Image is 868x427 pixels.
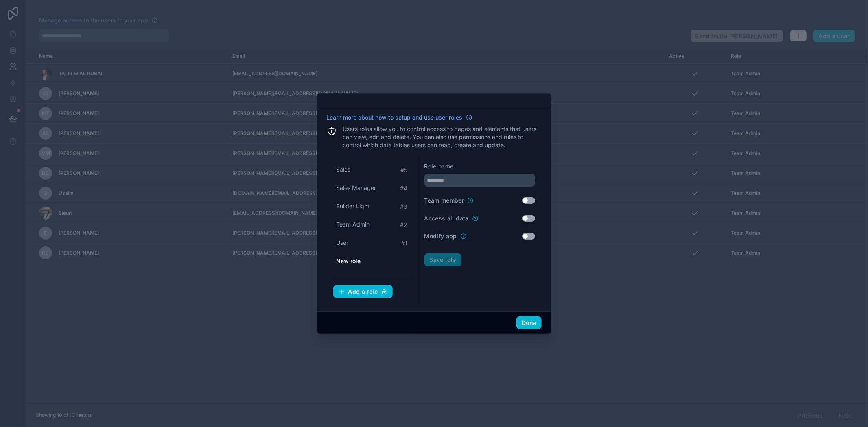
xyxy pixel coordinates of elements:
span: # 3 [400,203,408,211]
button: Add a role [333,285,393,298]
label: Role name [424,162,454,170]
span: Sales [337,166,351,174]
div: Add a role [339,288,388,295]
span: # 1 [402,239,408,247]
span: Sales Manager [337,184,376,192]
span: User [337,239,349,247]
span: New role [337,257,361,265]
span: # 4 [400,184,408,192]
label: Modify app [424,232,457,240]
label: Team member [424,196,464,205]
label: Access all data [424,214,469,222]
span: # 2 [400,221,408,229]
span: Team Admin [337,220,370,229]
span: # 5 [401,166,408,174]
span: Builder Light [337,202,370,210]
a: Learn more about how to setup and use user roles [327,113,472,122]
span: Learn more about how to setup and use user roles [327,113,463,122]
p: Users roles allow you to control access to pages and elements that users can view, edit and delet... [343,125,542,149]
button: Done [516,316,541,329]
